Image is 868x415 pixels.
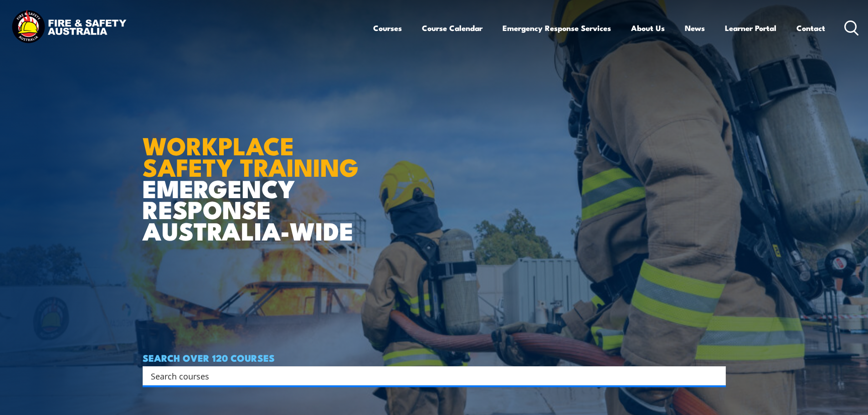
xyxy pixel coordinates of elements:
[710,369,723,382] button: Search magnifier button
[685,16,705,40] a: News
[153,369,708,382] form: Search form
[143,112,365,241] h1: EMERGENCY RESPONSE AUSTRALIA-WIDE
[373,16,402,40] a: Courses
[143,353,726,363] h4: SEARCH OVER 120 COURSES
[503,16,611,40] a: Emergency Response Services
[151,369,706,383] input: Search input
[422,16,483,40] a: Course Calendar
[631,16,665,40] a: About Us
[725,16,776,40] a: Learner Portal
[796,16,825,40] a: Contact
[143,126,359,185] strong: WORKPLACE SAFETY TRAINING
